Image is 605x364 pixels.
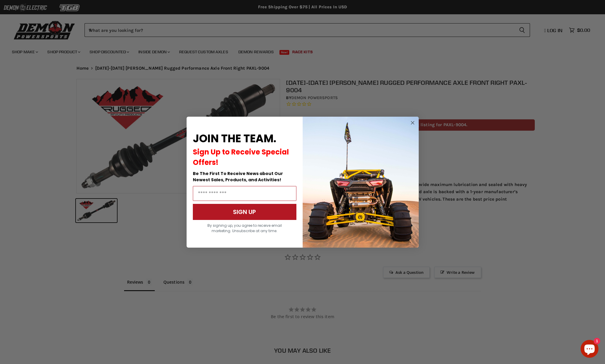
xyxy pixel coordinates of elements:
[207,223,282,233] span: By signing up, you agree to receive email marketing. Unsubscribe at any time.
[193,131,276,146] span: JOIN THE TEAM.
[303,117,419,248] img: a9095488-b6e7-41ba-879d-588abfab540b.jpeg
[193,204,296,220] button: SIGN UP
[193,186,296,201] input: Email Address
[193,171,283,183] span: Be The First To Receive News about Our Newest Sales, Products, and Activities!
[579,340,600,359] inbox-online-store-chat: Shopify online store chat
[193,147,289,167] span: Sign Up to Receive Special Offers!
[409,119,416,126] button: Close dialog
